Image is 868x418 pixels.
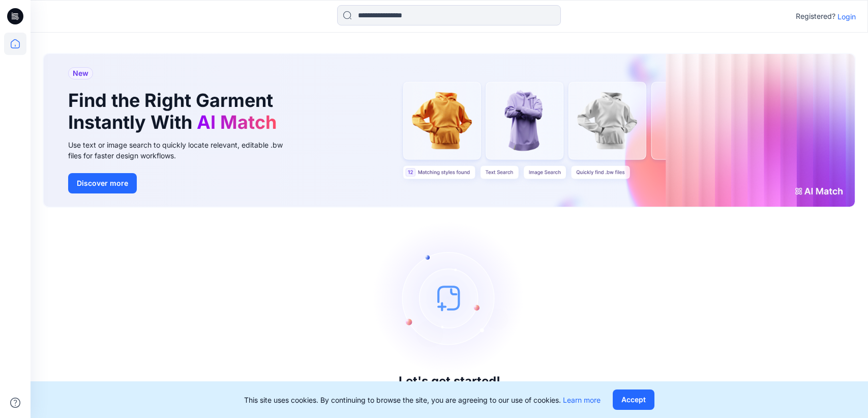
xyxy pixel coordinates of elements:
button: Accept [613,389,654,410]
h1: Find the Right Garment Instantly With [68,90,282,133]
a: Learn more [563,396,601,404]
p: This site uses cookies. By continuing to browse the site, you are agreeing to our use of cookies. [244,395,601,405]
p: Registered? [796,10,835,22]
span: AI Match [197,111,277,133]
h3: Let's get started! [399,374,500,388]
div: Use text or image search to quickly locate relevant, editable .bw files for faster design workflows. [68,140,297,161]
p: Login [837,11,856,22]
button: Discover more [68,173,137,193]
img: empty-state-image.svg [373,221,526,374]
span: New [73,67,88,79]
